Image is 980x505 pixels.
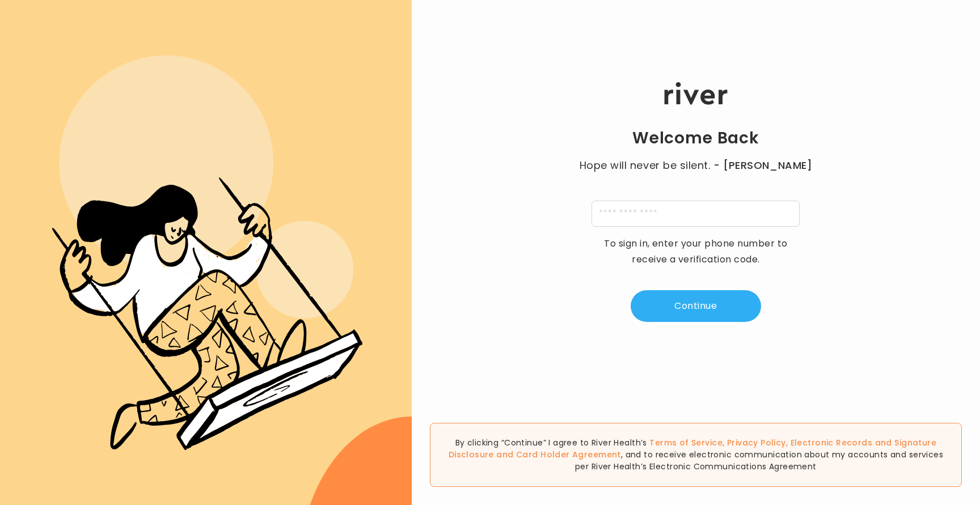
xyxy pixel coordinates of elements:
[631,290,761,322] button: Continue
[516,449,621,460] a: Card Holder Agreement
[727,437,786,448] a: Privacy Policy
[632,128,759,148] h1: Welcome Back
[449,437,936,460] a: Electronic Records and Signature Disclosure
[575,449,943,472] span: , and to receive electronic communication about my accounts and services per River Health’s Elect...
[597,236,795,268] p: To sign in, enter your phone number to receive a verification code.
[649,437,723,448] a: Terms of Service
[713,158,812,173] span: - [PERSON_NAME]
[449,437,936,460] span: , , and
[430,423,962,487] div: By clicking “Continue” I agree to River Health’s
[568,158,823,173] p: Hope will never be silent.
